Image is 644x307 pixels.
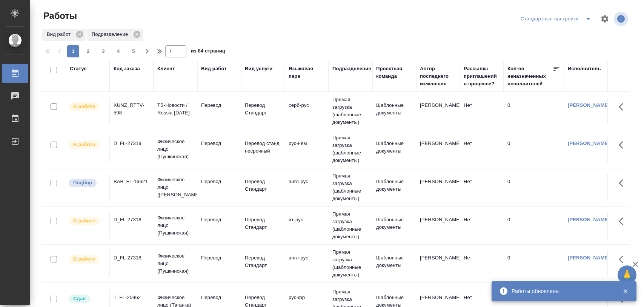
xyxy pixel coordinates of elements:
[614,136,632,154] button: Здесь прячутся важные кнопки
[157,138,194,160] p: Физическое лицо (Пушкинская)
[614,212,632,230] button: Здесь прячутся важные кнопки
[285,174,329,201] td: англ-рус
[97,45,109,57] button: 3
[68,178,105,188] div: Можно подбирать исполнителей
[73,103,95,110] p: В работе
[460,174,504,201] td: Нет
[201,65,227,73] div: Вид работ
[460,98,504,124] td: Нет
[568,217,610,222] a: [PERSON_NAME]
[329,207,372,244] td: Прямая загрузка (шаблонные документы)
[420,65,456,88] div: Автор последнего изменения
[114,140,150,147] div: D_FL-27319
[416,136,460,162] td: [PERSON_NAME]
[376,65,412,80] div: Проектная команда
[128,48,140,55] span: 5
[245,216,281,231] p: Перевод Стандарт
[618,288,633,295] button: Закрыть
[70,65,87,73] div: Статус
[460,250,504,277] td: Нет
[464,65,500,88] div: Рассылка приглашений в процессе?
[157,65,175,73] div: Клиент
[621,267,633,283] span: 🙏
[416,212,460,239] td: [PERSON_NAME]
[372,250,416,277] td: Шаблонные документы
[114,102,150,117] div: KUNZ_RTTV-598
[372,174,416,201] td: Шаблонные документы
[114,294,150,301] div: T_FL-25962
[245,140,281,155] p: Перевод станд. несрочный
[512,287,611,295] div: Работы обновлены
[201,294,237,301] p: Перевод
[201,140,237,147] p: Перевод
[112,45,124,57] button: 4
[157,214,194,237] p: Физическое лицо (Пушкинская)
[332,65,371,73] div: Подразделение
[114,65,140,73] div: Код заказа
[504,212,564,239] td: 0
[114,216,150,224] div: D_FL-27318
[519,13,596,25] div: split button
[157,252,194,275] p: Физическое лицо (Пушкинская)
[329,130,372,168] td: Прямая загрузка (шаблонные документы)
[285,136,329,162] td: рус-нем
[568,102,610,108] a: [PERSON_NAME]
[73,295,86,302] p: Сдан
[157,102,194,117] p: ТВ-Новости / Russia [DATE]
[82,48,94,55] span: 2
[245,254,281,269] p: Перевод Стандарт
[112,48,124,55] span: 4
[504,250,564,277] td: 0
[372,98,416,124] td: Шаблонные документы
[285,98,329,124] td: серб-рус
[201,254,237,262] p: Перевод
[87,29,143,41] div: Подразделение
[568,140,610,146] a: [PERSON_NAME]
[504,136,564,162] td: 0
[614,174,632,192] button: Здесь прячутся важные кнопки
[329,245,372,282] td: Прямая загрузка (шаблонные документы)
[41,10,77,22] span: Работы
[596,10,614,28] span: Настроить таблицу
[285,212,329,239] td: ит-рус
[201,216,237,224] p: Перевод
[614,12,630,26] span: Посмотреть информацию
[504,98,564,124] td: 0
[329,168,372,206] td: Прямая загрузка (шаблонные документы)
[568,65,601,73] div: Исполнитель
[82,45,94,57] button: 2
[504,174,564,201] td: 0
[73,141,95,148] p: В работе
[460,136,504,162] td: Нет
[68,140,105,150] div: Исполнитель выполняет работу
[42,29,86,41] div: Вид работ
[416,98,460,124] td: [PERSON_NAME]
[92,31,131,38] p: Подразделение
[372,212,416,239] td: Шаблонные документы
[47,31,73,38] p: Вид работ
[245,102,281,117] p: Перевод Стандарт
[97,48,109,55] span: 3
[68,102,105,112] div: Исполнитель выполняет работу
[289,65,325,80] div: Языковая пара
[114,178,150,185] div: BAB_FL-16621
[191,46,225,57] span: из 84 страниц
[68,254,105,264] div: Исполнитель выполняет работу
[614,250,632,268] button: Здесь прячутся важные кнопки
[157,176,194,199] p: Физическое лицо ([PERSON_NAME])
[68,216,105,226] div: Исполнитель выполняет работу
[416,250,460,277] td: [PERSON_NAME]
[245,65,273,73] div: Вид услуги
[73,179,92,187] p: Подбор
[618,265,636,284] button: 🙏
[245,178,281,193] p: Перевод Стандарт
[73,217,95,225] p: В работе
[285,250,329,277] td: англ-рус
[114,254,150,262] div: D_FL-27318
[201,102,237,109] p: Перевод
[568,255,610,261] a: [PERSON_NAME]
[201,178,237,185] p: Перевод
[73,255,95,263] p: В работе
[372,136,416,162] td: Шаблонные документы
[128,45,140,57] button: 5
